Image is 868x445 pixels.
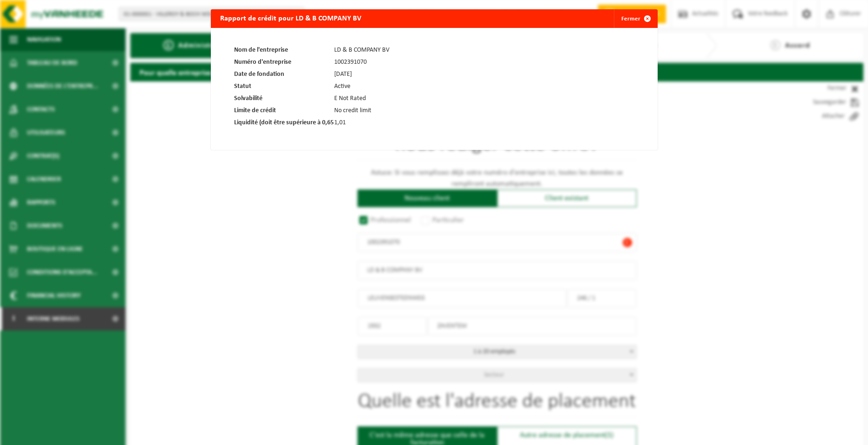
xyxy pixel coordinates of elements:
p: LD & B COMPANY BV [334,47,390,54]
p: 1,01 [334,119,346,127]
a: Fermer [614,9,657,28]
p: Date de fondation [234,71,334,78]
p: Active [334,83,350,90]
h2: Rapport de crédit pour LD & B COMPANY BV [211,9,370,27]
p: Liquidité (doit être supérieure à 0,65 [234,119,334,127]
p: Numéro d'entreprise [234,59,334,66]
p: [DATE] [334,71,352,78]
p: 1002391070 [334,59,367,66]
p: E Not Rated [334,95,366,102]
p: Statut [234,83,334,90]
p: Limite de crédit [234,107,334,115]
p: Nom de l'entreprise [234,47,334,54]
p: Solvabilité [234,95,334,102]
p: No credit limit [334,107,371,115]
